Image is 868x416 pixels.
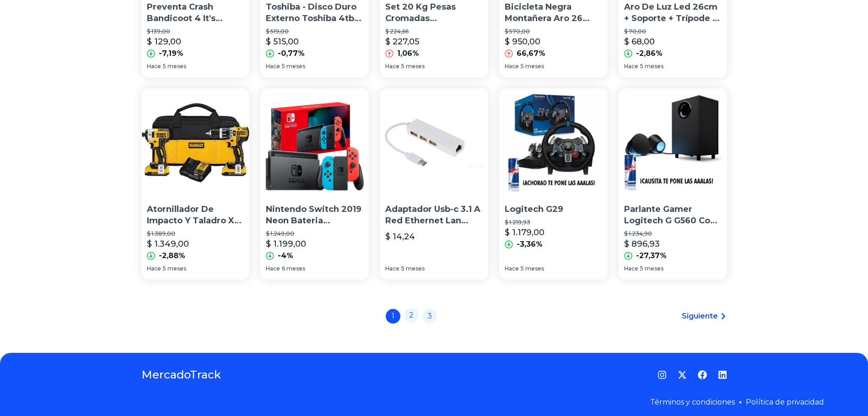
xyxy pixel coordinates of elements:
[266,238,306,250] p: $ 1.199,00
[517,48,545,59] p: 66,67%
[266,204,363,227] p: Nintendo Switch 2019 Neon Bateria Extendida
[278,250,293,261] p: -4%
[385,1,483,24] p: Set 20 Kg Pesas Cromadas Convertible Importadas.
[380,88,488,197] img: Adaptador Usb-c 3.1 A Red Ethernet Lan Rj45 + 3 Usb 3.0
[141,88,250,197] img: Atornillador De Impacto Y Taladro Xr 20v Dck287d2 Dewalt
[619,88,727,280] a: Parlante Gamer Logitech G G560 Con Rgb LightsyncParlante Gamer Logitech G G560 Con Rgb Lightsync$...
[682,311,727,322] a: Siguiente
[282,63,305,70] span: 5 meses
[385,63,399,70] span: Hace
[505,204,602,215] p: Logitech G29
[380,88,488,280] a: Adaptador Usb-c 3.1 A Red Ethernet Lan Rj45 + 3 Usb 3.0Adaptador Usb-c 3.1 A Red Ethernet Lan Rj4...
[147,230,244,238] p: $ 1.389,00
[517,239,543,250] p: -3,36%
[658,370,667,379] a: Instagram
[624,63,638,70] span: Hace
[499,88,608,280] a: Logitech G29Logitech G29$ 1.219,93$ 1.179,00-3,36%Hace5 meses
[266,28,363,35] p: $ 519,00
[266,265,280,272] span: Hace
[385,35,419,48] p: $ 227,05
[266,63,280,70] span: Hace
[397,48,419,59] p: 1,06%
[147,238,189,250] p: $ 1.349,00
[385,204,483,227] p: Adaptador Usb-c 3.1 A Red Ethernet Lan Rj45 + 3 Usb 3.0
[640,265,663,272] span: 5 meses
[141,88,250,280] a: Atornillador De Impacto Y Taladro Xr 20v Dck287d2 DewaltAtornillador De Impacto Y Taladro Xr 20v ...
[624,230,722,238] p: $ 1.234,90
[624,35,655,48] p: $ 68,00
[266,230,363,238] p: $ 1.249,00
[698,370,707,379] a: Facebook
[159,250,185,261] p: -2,88%
[404,308,419,323] a: 2
[385,230,415,243] p: $ 14,24
[266,35,299,48] p: $ 515,00
[624,1,722,24] p: Aro De Luz Led 26cm + Soporte + Trípode 2 M + Rotula 360º
[385,28,483,35] p: $ 224,66
[678,370,687,379] a: Twitter
[147,265,161,272] span: Hace
[266,1,363,24] p: Toshiba - Disco Duro Externo Toshiba 4tb Canvio Basics Usb 3
[422,309,437,324] a: 3
[505,28,602,35] p: $ 570,00
[619,88,727,197] img: Parlante Gamer Logitech G G560 Con Rgb Lightsync
[624,28,722,35] p: $ 70,00
[624,204,722,227] p: Parlante Gamer Logitech G G560 Con Rgb Lightsync
[141,367,221,382] a: MercadoTrack
[147,1,244,24] p: Preventa Crash Bandicoot 4 It's About Time Playstation 4
[278,48,305,59] p: -0,77%
[636,48,663,59] p: -2,86%
[147,204,244,227] p: Atornillador De Impacto Y Taladro Xr 20v Dck287d2 Dewalt
[282,265,305,272] span: 6 meses
[505,63,519,70] span: Hace
[624,238,660,250] p: $ 896,93
[401,265,425,272] span: 5 meses
[505,35,540,48] p: $ 950,00
[147,28,244,35] p: $ 139,00
[505,1,602,24] p: Bicicleta Negra Montañera Aro 26 New - Envios A Todo [GEOGRAPHIC_DATA]
[147,63,161,70] span: Hace
[505,219,602,226] p: $ 1.219,93
[385,265,399,272] span: Hace
[499,88,608,197] img: Logitech G29
[624,265,638,272] span: Hace
[163,265,186,272] span: 5 meses
[163,63,186,70] span: 5 meses
[401,63,425,70] span: 5 meses
[640,63,663,70] span: 5 meses
[682,311,718,322] span: Siguiente
[159,48,183,59] p: -7,19%
[260,88,369,197] img: Nintendo Switch 2019 Neon Bateria Extendida
[147,35,181,48] p: $ 129,00
[505,265,519,272] span: Hace
[260,88,369,280] a: Nintendo Switch 2019 Neon Bateria Extendida Nintendo Switch 2019 Neon Bateria Extendida$ 1.249,00...
[650,398,735,406] a: Términos y condiciones
[746,398,824,406] a: Política de privacidad
[718,370,727,379] a: LinkedIn
[636,250,667,261] p: -27,37%
[521,63,544,70] span: 5 meses
[505,226,545,239] p: $ 1.179,00
[521,265,544,272] span: 5 meses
